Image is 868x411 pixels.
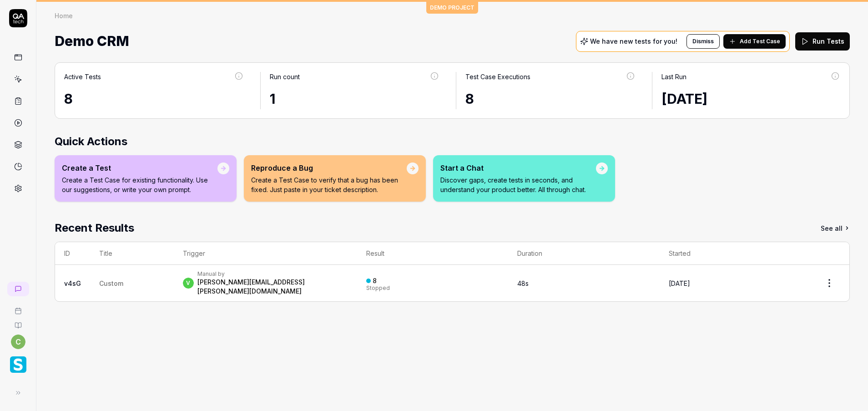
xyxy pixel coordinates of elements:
div: Reproduce a Bug [251,162,407,173]
button: Dismiss [686,34,720,49]
p: Create a Test Case to verify that a bug has been fixed. Just paste in your ticket description. [251,175,407,194]
p: We have new tests for you! [590,38,677,45]
div: 8 [373,277,377,285]
div: 1 [270,89,440,109]
h2: Recent Results [55,220,134,236]
div: Home [55,11,73,20]
div: Last Run [661,72,686,81]
th: Trigger [174,242,357,265]
a: See all [821,220,850,236]
div: Create a Test [62,162,217,173]
button: Smartlinx Logo [4,349,32,375]
th: Title [90,242,174,265]
span: Add Test Case [740,37,780,46]
span: Demo CRM [55,29,129,53]
th: Duration [508,242,660,265]
th: Started [660,242,809,265]
time: [DATE] [661,91,707,107]
div: [PERSON_NAME][EMAIL_ADDRESS][PERSON_NAME][DOMAIN_NAME] [197,278,348,296]
a: New conversation [7,282,29,296]
div: Test Case Executions [465,72,530,81]
time: 48s [517,279,529,287]
div: Start a Chat [440,162,596,173]
div: 8 [465,89,636,109]
div: Manual by [197,270,348,278]
h2: Quick Actions [55,133,850,150]
div: Stopped [366,285,390,291]
span: v [183,278,194,289]
th: ID [55,242,90,265]
button: Add Test Case [723,34,786,49]
div: Active Tests [64,72,101,81]
p: Discover gaps, create tests in seconds, and understand your product better. All through chat. [440,175,596,194]
a: Book a call with us [4,300,32,315]
div: Run count [270,72,300,81]
button: c [11,335,25,349]
button: Run Tests [795,32,850,51]
img: Smartlinx Logo [10,356,26,373]
span: Custom [99,279,123,287]
time: [DATE] [669,279,690,287]
a: v4sG [64,279,81,287]
div: 8 [64,89,244,109]
a: Documentation [4,315,32,329]
p: Create a Test Case for existing functionality. Use our suggestions, or write your own prompt. [62,175,217,194]
th: Result [357,242,508,265]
